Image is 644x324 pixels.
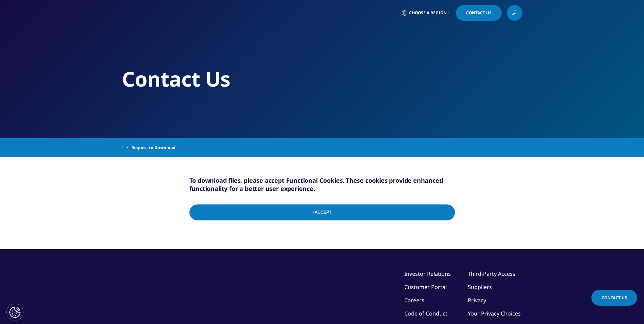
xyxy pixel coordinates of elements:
[468,310,522,317] a: Your Privacy Choices
[466,11,492,15] span: Contact Us
[122,66,522,92] h2: Contact Us
[131,142,176,154] span: Request to Download
[468,296,486,304] a: Privacy
[602,295,627,301] span: Contact Us
[6,304,23,321] button: Cookies Settings
[189,176,455,193] h5: To download files, please accept Functional Cookies. These cookies provide enhanced functionality...
[456,5,502,21] a: Contact Us
[409,10,447,16] span: Choose a Region
[591,290,637,306] a: Contact Us
[404,283,447,291] a: Customer Portal
[404,310,447,317] a: Code of Conduct
[468,283,492,291] a: Suppliers
[404,296,424,304] a: Careers
[468,270,515,277] a: Third-Party Access
[404,270,451,277] a: Investor Relations
[189,204,455,220] input: I Accept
